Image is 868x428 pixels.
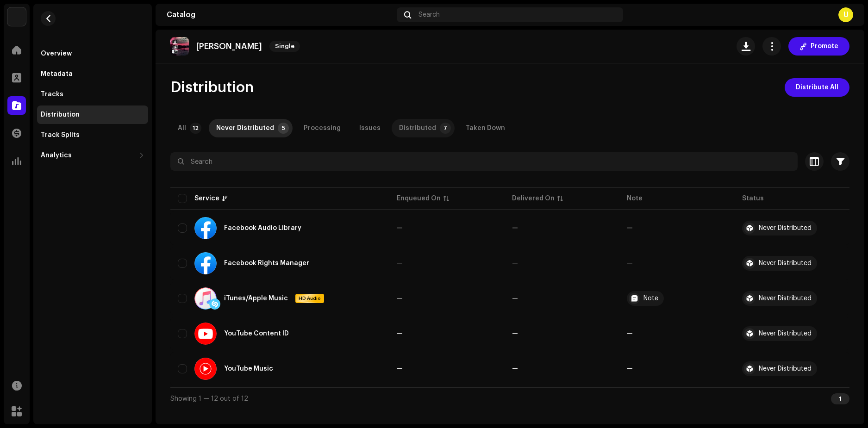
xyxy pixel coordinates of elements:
div: Facebook Audio Library [224,225,301,231]
span: — [397,225,403,231]
re-m-nav-item: Metadata [37,65,148,83]
re-a-table-badge: — [627,330,633,337]
p-badge: 5 [278,123,289,134]
div: U [838,7,853,22]
re-m-nav-dropdown: Analytics [37,146,148,165]
re-m-nav-item: Track Splits [37,126,148,144]
input: Search [170,152,798,171]
div: Never Distributed [759,225,812,231]
span: Promote [811,37,838,56]
div: Distributed [399,119,436,137]
div: YouTube Music [224,366,273,372]
div: Metadata [41,70,73,78]
span: — [512,225,518,231]
p: [PERSON_NAME] [196,42,262,51]
span: Distribute All [796,78,838,97]
re-a-table-badge: — [627,366,633,372]
re-m-nav-item: Overview [37,44,148,63]
span: HD Audio [296,295,323,302]
span: — [397,260,403,267]
button: Promote [788,37,849,56]
div: Distribution [41,111,80,118]
div: Service [194,194,219,203]
div: Never Distributed [759,330,812,337]
div: Never Distributed [759,295,812,302]
div: Never Distributed [216,119,274,137]
div: Never Distributed [759,366,812,372]
div: Track Splits [41,131,80,139]
span: Search [418,11,440,19]
p-badge: 7 [440,123,451,134]
re-m-nav-item: Distribution [37,105,148,124]
div: Processing [304,119,341,137]
span: — [512,260,518,267]
re-a-table-badge: — [627,260,633,267]
img: 3674fc8d-a279-4d13-a54d-90d90da4add3 [170,37,189,56]
span: Single [269,41,300,52]
span: Showing 1 — 12 out of 12 [170,396,248,402]
re-m-nav-item: Tracks [37,85,148,104]
span: — [397,295,403,302]
span: — [512,330,518,337]
div: Delivered On [512,194,555,203]
div: 1 [831,393,849,404]
div: Catalog [167,11,393,19]
span: — [512,295,518,302]
div: Note [643,295,658,302]
span: — [397,330,403,337]
span: Distribution [170,78,254,97]
div: YouTube Content ID [224,330,289,337]
span: — [397,366,403,372]
button: Distribute All [785,78,849,97]
div: Overview [41,50,72,57]
div: iTunes/Apple Music [224,295,288,302]
div: Facebook Rights Manager [224,260,309,267]
div: Tracks [41,91,63,98]
img: bb549e82-3f54-41b5-8d74-ce06bd45c366 [7,7,26,26]
div: Never Distributed [759,260,812,267]
re-a-table-badge: — [627,225,633,231]
div: Taken Down [466,119,505,137]
span: — [512,366,518,372]
div: All [178,119,186,137]
div: Issues [359,119,381,137]
div: Analytics [41,152,72,159]
p-badge: 12 [190,123,201,134]
div: Enqueued On [397,194,441,203]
